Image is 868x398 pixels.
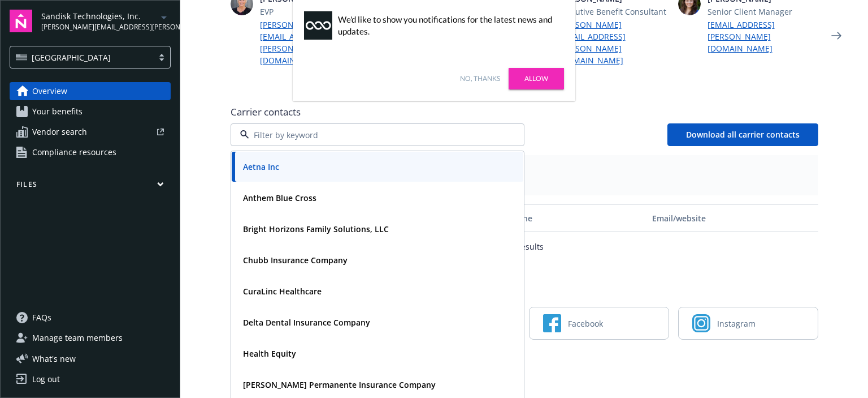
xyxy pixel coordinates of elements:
[32,353,76,365] span: What ' s new
[667,123,818,146] button: Download all carrier contacts
[260,6,371,18] span: EVP
[509,68,564,89] a: Allow
[243,224,389,234] strong: Bright Horizons Family Solutions, LLC
[10,353,94,365] button: What's new
[529,307,669,340] a: Facebook
[32,52,111,63] span: [GEOGRAPHIC_DATA]
[652,212,813,224] div: Email/website
[32,309,51,327] span: FAQs
[32,102,83,121] span: Your benefits
[243,255,348,266] strong: Chubb Insurance Company
[41,10,157,22] span: Sandisk Technologies, Inc.
[558,6,669,18] span: Executive Benefit Consultant
[10,102,171,121] a: Your benefits
[10,329,171,347] a: Manage team members
[717,318,756,329] span: Instagram
[10,10,32,32] img: navigator-logo.svg
[41,10,171,32] button: Sandisk Technologies, Inc.[PERSON_NAME][EMAIL_ADDRESS][PERSON_NAME][DOMAIN_NAME]arrowDropDown
[503,204,648,232] button: Phone
[240,174,809,186] span: -
[32,143,116,161] span: Compliance resources
[460,74,500,84] a: No, thanks
[32,82,67,100] span: Overview
[10,82,171,100] a: Overview
[157,10,171,24] a: arrowDropDown
[243,348,296,359] strong: Health Equity
[231,105,818,119] span: Carrier contacts
[32,329,123,347] span: Manage team members
[243,317,370,328] strong: Delta Dental Insurance Company
[558,19,669,66] a: [PERSON_NAME][EMAIL_ADDRESS][PERSON_NAME][DOMAIN_NAME]
[827,27,845,45] a: Next
[16,52,147,63] span: [GEOGRAPHIC_DATA]
[41,22,157,32] span: [PERSON_NAME][EMAIL_ADDRESS][PERSON_NAME][DOMAIN_NAME]
[260,19,371,66] a: [PERSON_NAME][EMAIL_ADDRESS][PERSON_NAME][DOMAIN_NAME]
[648,204,818,232] button: Email/website
[10,123,171,141] a: Vendor search
[32,123,87,141] span: Vendor search
[243,379,436,390] strong: [PERSON_NAME] Permanente Insurance Company
[32,370,60,388] div: Log out
[240,164,809,174] span: Plan types
[686,129,800,140] span: Download all carrier contacts
[10,143,171,161] a: Compliance resources
[708,6,818,18] span: Senior Client Manager
[568,318,603,329] span: Facebook
[338,14,558,37] div: We'd like to show you notifications for the latest news and updates.
[505,241,544,253] p: No results
[249,129,501,141] input: Filter by keyword
[678,307,818,340] a: Instagram
[507,212,643,224] div: Phone
[243,192,316,203] strong: Anthem Blue Cross
[10,179,171,194] button: Files
[243,161,279,172] strong: Aetna Inc
[10,309,171,327] a: FAQs
[708,19,818,54] a: [EMAIL_ADDRESS][PERSON_NAME][DOMAIN_NAME]
[243,286,322,297] strong: CuraLinc Healthcare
